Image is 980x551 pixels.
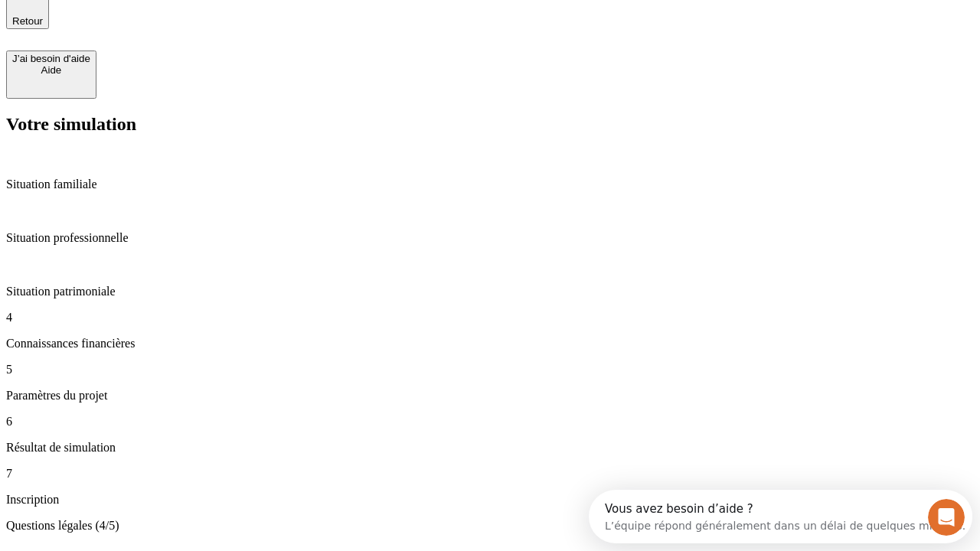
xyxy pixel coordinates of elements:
p: Paramètres du projet [6,389,974,403]
p: Questions légales (4/5) [6,519,974,533]
p: Situation patrimoniale [6,285,974,298]
iframe: Intercom live chat [928,499,965,536]
p: Situation professionnelle [6,231,974,245]
button: J’ai besoin d'aideAide [6,51,96,99]
div: Vous avez besoin d’aide ? [16,13,377,25]
span: Retour [12,15,43,27]
div: Aide [12,64,90,76]
p: 7 [6,467,974,481]
p: Résultat de simulation [6,441,974,455]
h2: Votre simulation [6,114,974,135]
div: J’ai besoin d'aide [12,53,90,64]
div: Ouvrir le Messenger Intercom [6,6,422,48]
p: 5 [6,363,974,377]
p: Inscription [6,493,974,507]
iframe: Intercom live chat discovery launcher [589,490,972,543]
p: 6 [6,415,974,429]
p: 4 [6,311,974,324]
div: L’équipe répond généralement dans un délai de quelques minutes. [16,25,377,41]
p: Situation familiale [6,178,974,191]
p: Connaissances financières [6,337,974,350]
